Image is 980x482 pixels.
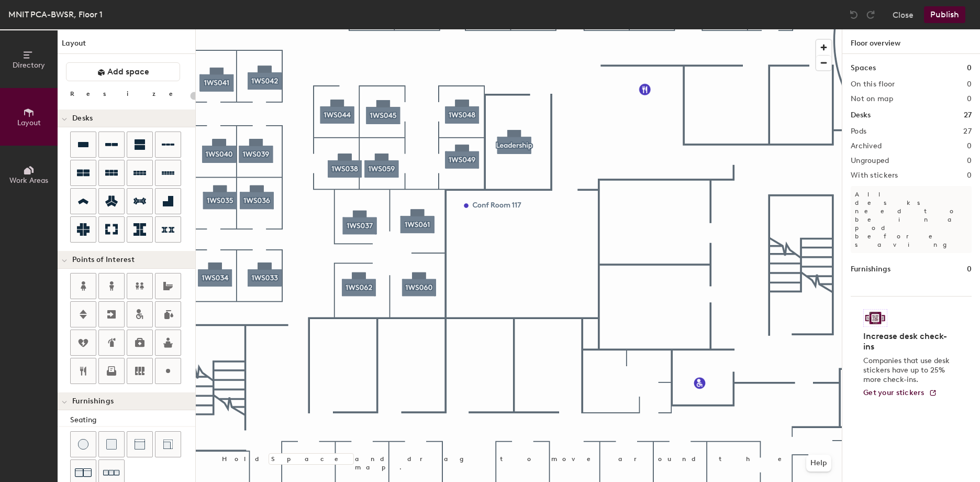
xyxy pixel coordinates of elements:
img: Couch (x3) [103,465,120,481]
h2: 0 [967,142,972,150]
img: Couch (corner) [163,439,173,450]
span: Get your stickers [863,388,925,397]
p: All desks need to be in a pod before saving [851,186,972,253]
h2: On this floor [851,80,895,89]
h2: 0 [967,157,972,165]
button: Couch (corner) [155,431,181,457]
button: Close [893,6,914,23]
span: Furnishings [72,397,114,406]
button: Add space [66,62,180,81]
span: Directory [13,61,45,70]
h1: Spaces [851,62,876,74]
button: Publish [924,6,965,23]
button: Help [806,455,831,472]
p: Companies that use desk stickers have up to 25% more check-ins. [863,356,953,385]
img: Couch (middle) [135,439,145,450]
button: Couch (middle) [127,431,153,457]
img: Undo [849,9,859,20]
button: Cushion [98,431,125,457]
h1: Floor overview [842,29,980,54]
span: Work Areas [9,176,48,185]
h2: With stickers [851,171,898,180]
img: Stool [78,439,88,450]
img: Couch (x2) [75,464,92,481]
a: Get your stickers [863,389,937,398]
h2: Ungrouped [851,157,889,165]
h1: Layout [58,38,195,54]
h2: Not on map [851,95,893,103]
img: Redo [865,9,876,20]
h2: 27 [963,127,972,136]
h1: 27 [964,109,972,121]
div: Seating [70,414,195,426]
h2: 0 [967,171,972,180]
div: Resize [70,90,186,98]
img: Sticker logo [863,309,887,327]
span: Add space [107,67,149,77]
div: MNIT PCA-BWSR, Floor 1 [8,8,103,21]
span: Layout [17,118,41,127]
h1: Desks [851,109,871,121]
h2: 0 [967,80,972,89]
h2: Archived [851,142,882,150]
h2: 0 [967,95,972,103]
span: Points of Interest [72,256,135,264]
h2: Pods [851,127,866,136]
h4: Increase desk check-ins [863,331,953,352]
img: Cushion [106,439,117,450]
span: Desks [72,114,93,123]
h1: 0 [967,264,972,275]
h1: 0 [967,62,972,74]
h1: Furnishings [851,264,890,275]
button: Stool [70,431,96,457]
